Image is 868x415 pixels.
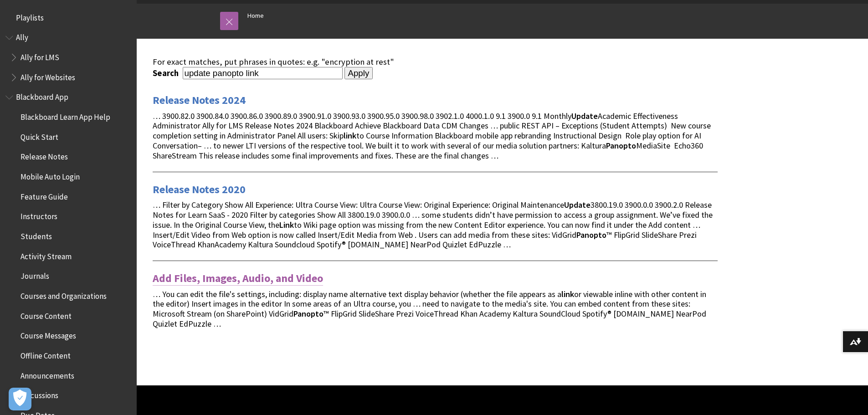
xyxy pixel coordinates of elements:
strong: Panopto [576,230,606,240]
a: Release Notes 2024 [153,93,246,108]
strong: link [344,130,356,141]
input: Apply [344,67,373,80]
span: … Filter by Category Show All Experience: Ultra Course View: Ultra Course View: Original Experien... [153,200,713,250]
span: Announcements [21,368,74,380]
span: Journals [21,269,49,281]
span: Activity Stream [21,249,72,261]
strong: Update [571,111,598,121]
span: Blackboard Learn App Help [21,109,110,122]
strong: Update [564,200,591,210]
strong: Link [279,220,294,230]
span: Blackboard App [16,90,68,102]
span: Instructors [21,209,57,221]
span: Ally for Websites [21,70,75,82]
div: For exact matches, put phrases in quotes: e.g. "encryption at rest" [153,57,718,67]
a: Release Notes 2020 [153,182,246,197]
button: Open Preferences [9,388,31,410]
span: Course Messages [21,328,76,341]
span: Discussions [21,388,58,400]
span: Mobile Auto Login [21,169,80,181]
a: Home [247,10,264,21]
strong: Panopto [293,308,324,319]
span: Feature Guide [21,189,68,201]
span: Offline Content [21,348,71,360]
span: … You can edit the file's settings, including: display name alternative text display behavior (wh... [153,289,706,329]
span: Quick Start [21,129,58,142]
span: Course Content [21,308,72,321]
span: Students [21,229,52,241]
label: Search [153,68,181,78]
span: Playlists [16,10,44,22]
span: Ally [16,30,28,42]
a: Add Files, Images, Audio, and Video [153,271,323,286]
span: Ally for LMS [21,50,59,62]
nav: Book outline for Playlists [5,10,131,26]
span: Release Notes [21,149,68,162]
span: Courses and Organizations [21,288,107,301]
nav: Book outline for Anthology Ally Help [5,30,131,85]
span: … 3900.82.0 3900.84.0 3900.86.0 3900.89.0 3900.91.0 3900.93.0 3900.95.0 3900.98.0 3902.1.0 4000.1... [153,111,711,161]
strong: link [561,289,574,299]
strong: Panopto [606,140,636,151]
